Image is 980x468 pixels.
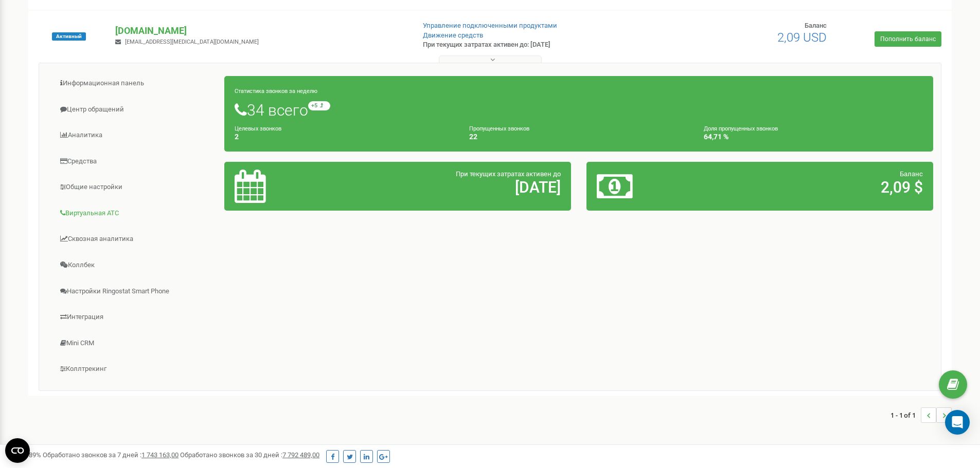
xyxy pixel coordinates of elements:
[890,397,952,433] nav: ...
[47,227,225,252] a: Сквозная аналитика
[115,24,406,38] p: [DOMAIN_NAME]
[875,31,941,47] a: Пополнить баланс
[704,133,923,141] h4: 64,71 %
[47,305,225,330] a: Интеграция
[180,451,319,459] span: Обработано звонков за 30 дней :
[890,407,921,423] span: 1 - 1 of 1
[469,125,529,132] small: Пропущенных звонков
[423,31,483,39] a: Движение средств
[235,88,317,95] small: Статистика звонков за неделю
[710,179,923,196] h2: 2,09 $
[945,410,970,435] div: Open Intercom Messenger
[47,201,225,226] a: Виртуальная АТС
[47,175,225,200] a: Общие настройки
[805,22,827,29] span: Баланс
[47,253,225,278] a: Коллбек
[125,39,259,45] span: [EMAIL_ADDRESS][MEDICAL_DATA][DOMAIN_NAME]
[5,438,30,463] button: Open CMP widget
[47,279,225,304] a: Настройки Ringostat Smart Phone
[282,451,319,459] u: 7 792 489,00
[47,71,225,96] a: Информационная панель
[43,451,179,459] span: Обработано звонков за 7 дней :
[423,40,637,50] p: При текущих затратах активен до: [DATE]
[47,123,225,148] a: Аналитика
[469,133,688,141] h4: 22
[47,331,225,356] a: Mini CRM
[235,125,281,132] small: Целевых звонков
[348,179,561,196] h2: [DATE]
[777,30,827,45] span: 2,09 USD
[456,170,561,178] span: При текущих затратах активен до
[47,149,225,174] a: Средства
[423,22,557,29] a: Управление подключенными продуктами
[235,133,454,141] h4: 2
[141,451,179,459] u: 1 743 163,00
[52,32,86,41] span: Активный
[235,101,923,119] h1: 34 всего
[308,101,330,110] small: +5
[47,357,225,382] a: Коллтрекинг
[900,170,923,178] span: Баланс
[704,125,778,132] small: Доля пропущенных звонков
[47,97,225,122] a: Центр обращений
